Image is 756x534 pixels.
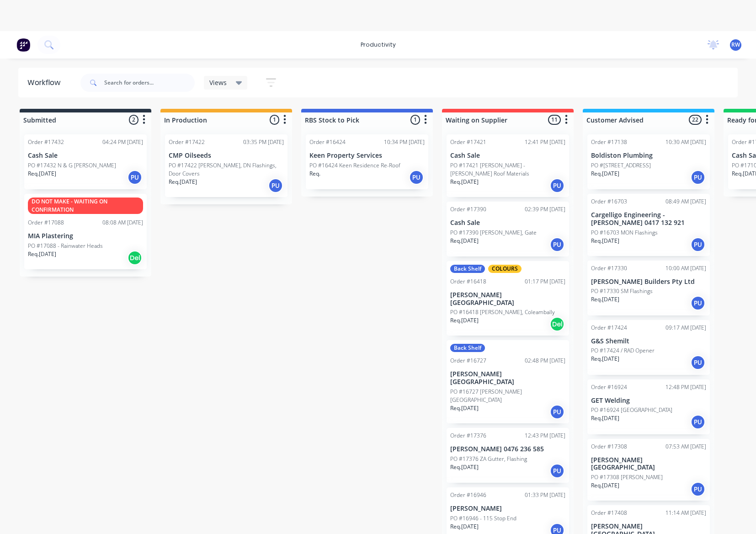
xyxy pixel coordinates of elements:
div: PU [691,482,705,497]
p: Req. [DATE] [450,316,479,325]
div: 04:24 PM [DATE] [102,138,143,146]
div: Order #16418 [450,278,486,286]
p: Req. [DATE] [591,237,619,245]
div: 08:08 AM [DATE] [102,219,143,227]
div: PU [128,170,142,185]
div: 03:35 PM [DATE] [243,138,284,146]
div: Order #17308 [591,443,627,451]
p: PO #17422 [PERSON_NAME], DN Flashings, Door Covers [169,161,284,178]
p: Cash Sale [450,152,565,160]
p: PO #17421 [PERSON_NAME] - [PERSON_NAME] Roof Materials [450,161,565,178]
div: Order #1742203:35 PM [DATE]CMP OilseedsPO #17422 [PERSON_NAME], DN Flashings, Door CoversReq.[DAT... [165,134,287,197]
div: 12:48 PM [DATE] [665,383,706,391]
p: Req. [DATE] [169,178,197,186]
div: 02:48 PM [DATE] [525,357,565,365]
p: PO #16924 [GEOGRAPHIC_DATA] [591,406,672,414]
p: GET Welding [591,397,706,405]
div: 11:14 AM [DATE] [665,509,706,517]
div: COLOURS [488,265,522,273]
div: 09:17 AM [DATE] [665,324,706,332]
div: Back ShelfOrder #1672702:48 PM [DATE][PERSON_NAME][GEOGRAPHIC_DATA]PO #16727 [PERSON_NAME][GEOGRA... [447,340,569,423]
div: DO NOT MAKE - WAITING ON CONFIRMATIONOrder #1708808:08 AM [DATE]MIA PlasteringPO #17088 - Rainwat... [24,194,147,269]
div: Back Shelf [450,344,485,352]
div: 10:00 AM [DATE] [665,264,706,272]
p: [PERSON_NAME][GEOGRAPHIC_DATA] [450,291,565,307]
p: Req. [DATE] [591,481,619,490]
div: PU [550,405,564,419]
div: Order #17376 [450,432,486,440]
p: Req. [DATE] [450,237,479,245]
div: PU [550,178,564,193]
div: 02:39 PM [DATE] [525,205,565,214]
div: Order #17390 [450,205,486,214]
p: PO #16727 [PERSON_NAME][GEOGRAPHIC_DATA] [450,388,565,404]
div: productivity [356,38,400,52]
div: Order #1739002:39 PM [DATE]Cash SalePO #17390 [PERSON_NAME], GateReq.[DATE]PU [447,202,569,256]
p: PO #17390 [PERSON_NAME], Gate [450,229,537,237]
div: Order #1670308:49 AM [DATE]Cargelligo Engineering - [PERSON_NAME] 0417 132 921PO #16703 MON Flash... [587,194,710,256]
iframe: Intercom live chat [725,503,747,525]
div: Order #1713810:30 AM [DATE]Boldiston PlumbingPO #[STREET_ADDRESS]Req.[DATE]PU [587,134,710,189]
div: Order #17432 [28,138,64,146]
div: Order #17408 [591,509,627,517]
div: 01:17 PM [DATE] [525,278,565,286]
div: PU [268,178,283,193]
p: PO #17432 N & G [PERSON_NAME] [28,161,116,170]
p: CMP Oilseeds [169,152,284,160]
p: PO #17308 [PERSON_NAME] [591,473,663,481]
div: PU [409,170,424,185]
div: Order #16424 [309,138,346,146]
p: Req. [DATE] [28,250,56,258]
div: Order #1642410:34 PM [DATE]Keen Property ServicesPO #16424 Keen Residence Re-RoofReq.PU [306,134,428,189]
div: Order #16727 [450,357,486,365]
span: Views [209,78,227,87]
div: Order #17421 [450,138,486,146]
p: [PERSON_NAME][GEOGRAPHIC_DATA] [450,370,565,386]
div: Order #16946 [450,491,486,499]
img: Factory [16,38,30,52]
p: PO #17330 SM Flashings [591,287,653,295]
p: Req. [DATE] [591,414,619,422]
p: PO #16703 MON Flashings [591,229,658,237]
p: PO #[STREET_ADDRESS] [591,161,651,170]
span: RW [731,41,740,49]
div: 12:41 PM [DATE] [525,138,565,146]
p: PO #17424 / RAD Opener [591,347,655,355]
p: Req. [DATE] [450,178,479,186]
p: [PERSON_NAME] Builders Pty Ltd [591,278,706,286]
div: Back Shelf [450,265,485,273]
p: Req. [DATE] [450,404,479,412]
div: 01:33 PM [DATE] [525,491,565,499]
div: Order #17424 [591,324,627,332]
p: PO #16418 [PERSON_NAME], Coleambally [450,308,555,316]
div: 12:43 PM [DATE] [525,432,565,440]
div: Order #17422 [169,138,205,146]
p: Boldiston Plumbing [591,152,706,160]
p: Cash Sale [450,219,565,227]
p: MIA Plastering [28,232,143,240]
div: Order #1733010:00 AM [DATE][PERSON_NAME] Builders Pty LtdPO #17330 SM FlashingsReq.[DATE]PU [587,261,710,315]
div: DO NOT MAKE - WAITING ON CONFIRMATION [28,198,143,214]
p: Cash Sale [28,152,143,160]
div: PU [691,415,705,429]
div: Order #1737612:43 PM [DATE][PERSON_NAME] 0476 236 585PO #17376 ZA Gutter, FlashingReq.[DATE]PU [447,428,569,483]
div: PU [691,237,705,252]
div: Workflow [27,77,65,88]
p: Req. [DATE] [591,355,619,363]
div: 10:30 AM [DATE] [665,138,706,146]
div: 08:49 AM [DATE] [665,198,706,206]
p: [PERSON_NAME][GEOGRAPHIC_DATA] [591,456,706,472]
p: Cargelligo Engineering - [PERSON_NAME] 0417 132 921 [591,211,706,227]
div: Order #1742409:17 AM [DATE]G&S ShemiltPO #17424 / RAD OpenerReq.[DATE]PU [587,320,710,375]
input: Search for orders... [104,74,195,92]
p: PO #16424 Keen Residence Re-Roof [309,161,400,170]
div: PU [691,296,705,310]
div: Back ShelfCOLOURSOrder #1641801:17 PM [DATE][PERSON_NAME][GEOGRAPHIC_DATA]PO #16418 [PERSON_NAME]... [447,261,569,336]
p: Keen Property Services [309,152,425,160]
p: PO #17376 ZA Gutter, Flashing [450,455,527,463]
div: Del [128,251,142,265]
div: Order #17330 [591,264,627,272]
p: [PERSON_NAME] [450,505,565,513]
div: PU [691,170,705,185]
div: 10:34 PM [DATE] [384,138,425,146]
